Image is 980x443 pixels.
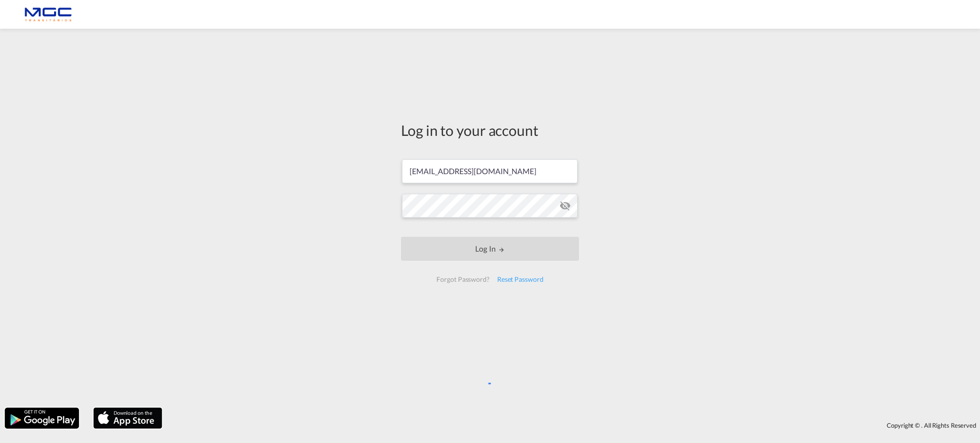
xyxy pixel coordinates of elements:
input: Enter email/phone number [402,159,578,183]
div: Copyright © . All Rights Reserved [167,417,980,433]
button: LOGIN [401,237,579,261]
img: apple.png [92,407,163,430]
img: 92835000d1c111ee8b33af35afdd26c7.png [14,4,79,25]
img: google.png [4,407,80,430]
div: Log in to your account [401,120,579,140]
div: Reset Password [493,271,547,288]
md-icon: icon-eye-off [559,200,571,211]
div: Forgot Password? [433,271,493,288]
